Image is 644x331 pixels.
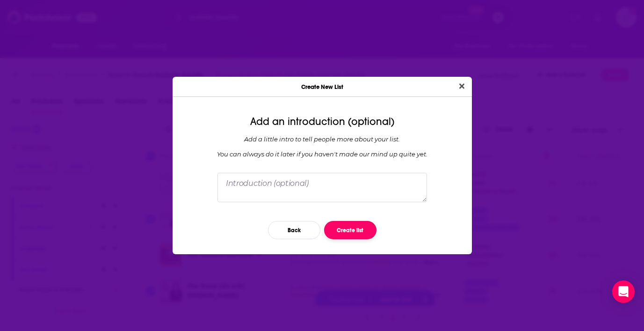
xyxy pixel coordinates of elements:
div: Create New List [173,77,472,97]
button: Back [268,221,320,239]
button: Create list [324,221,376,239]
div: Add an introduction (optional) [180,116,464,128]
button: Close [456,81,468,92]
div: Open Intercom Messenger [612,280,635,303]
div: Add a little intro to tell people more about your list. You can always do it later if you haven '... [180,135,464,158]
